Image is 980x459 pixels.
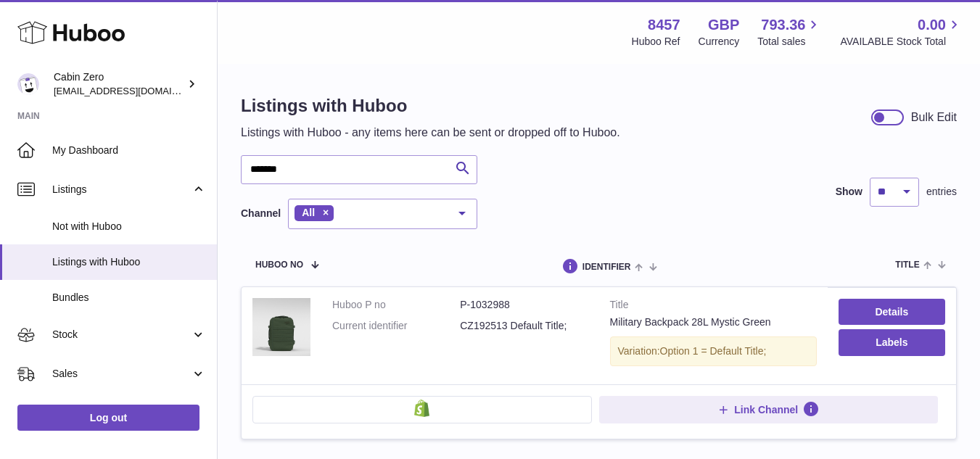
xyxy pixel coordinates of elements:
span: identifier [582,262,631,272]
div: Huboo Ref [632,35,680,49]
span: All [302,207,315,218]
button: Link Channel [599,396,939,423]
strong: Title [610,298,817,315]
img: Military Backpack 28L Mystic Green [252,298,310,356]
dd: CZ192513 Default Title; [460,319,588,333]
span: Bundles [52,291,206,305]
dt: Current identifier [332,319,460,333]
p: Listings with Huboo - any items here can be sent or dropped off to Huboo. [241,125,620,141]
div: Cabin Zero [54,70,184,98]
span: entries [926,185,957,199]
span: Option 1 = Default Title; [660,345,767,357]
label: Channel [241,207,281,220]
button: Labels [839,329,945,355]
strong: 8457 [648,15,680,35]
div: Military Backpack 28L Mystic Green [610,315,817,329]
span: Not with Huboo [52,220,206,233]
span: Stock [52,328,191,342]
h1: Listings with Huboo [241,94,620,117]
a: 793.36 Total sales [757,15,822,49]
span: Total sales [757,35,822,49]
span: title [895,260,919,270]
a: 0.00 AVAILABLE Stock Total [840,15,963,49]
img: shopify-small.png [414,400,429,417]
a: Log out [17,405,199,431]
dt: Huboo P no [332,298,460,312]
span: Sales [52,367,191,381]
div: Bulk Edit [911,109,957,125]
span: 793.36 [761,15,805,35]
span: Listings [52,183,191,197]
span: 0.00 [918,15,946,35]
label: Show [836,185,862,199]
span: My Dashboard [52,144,206,157]
a: Details [839,299,945,325]
span: Listings with Huboo [52,255,206,269]
div: Variation: [610,336,817,366]
strong: GBP [708,15,739,35]
img: internalAdmin-8457@internal.huboo.com [17,73,39,95]
span: Huboo no [255,260,303,270]
dd: P-1032988 [460,298,588,312]
span: AVAILABLE Stock Total [840,35,963,49]
span: Link Channel [734,403,798,416]
span: [EMAIL_ADDRESS][DOMAIN_NAME] [54,85,213,96]
div: Currency [699,35,740,49]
